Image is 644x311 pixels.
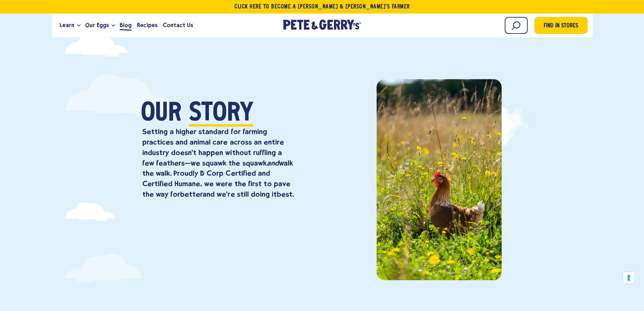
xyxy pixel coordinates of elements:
span: Contact Us [163,21,193,29]
em: and [267,159,279,167]
span: Blog [120,21,132,29]
strong: best [277,190,292,198]
a: Find in Stores [534,17,588,34]
button: Open the dropdown menu for Our Eggs [112,24,115,27]
strong: better [180,190,202,198]
a: Blog [117,16,134,35]
a: Recipes [134,16,160,35]
span: Our [141,101,182,127]
span: Find in Stores [544,22,578,31]
span: Learn [59,21,74,29]
button: Open the dropdown menu for Learn [77,24,80,27]
span: Our Eggs [85,21,109,29]
span: Recipes [137,21,158,29]
p: Setting a higher standard for farming practices and animal care across an entire industry doesn’t... [142,127,294,200]
a: Our Eggs [82,16,112,35]
input: Search [505,17,528,34]
span: Story [189,101,253,127]
a: Contact Us [160,16,196,35]
button: Your consent preferences for tracking technologies [623,272,635,284]
a: Learn [57,16,77,35]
